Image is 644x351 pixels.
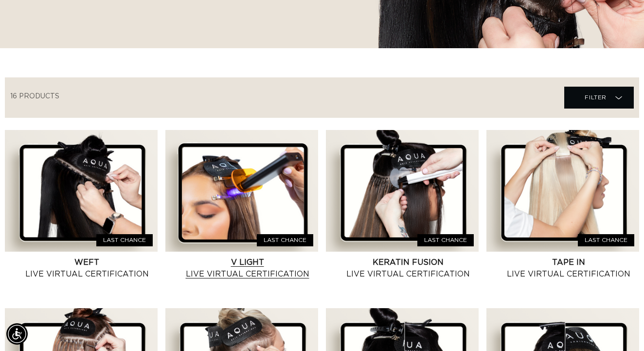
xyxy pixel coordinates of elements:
[595,304,644,351] iframe: Chat Widget
[498,257,639,280] a: Tape In Live Virtual Certification
[177,257,318,280] a: V Light Live Virtual Certification
[337,257,479,280] a: Keratin Fusion Live Virtual Certification
[16,257,158,280] a: Weft Live Virtual Certification
[585,88,607,107] span: Filter
[10,93,59,100] span: 16 products
[6,323,28,345] div: Accessibility Menu
[564,87,634,109] summary: Filter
